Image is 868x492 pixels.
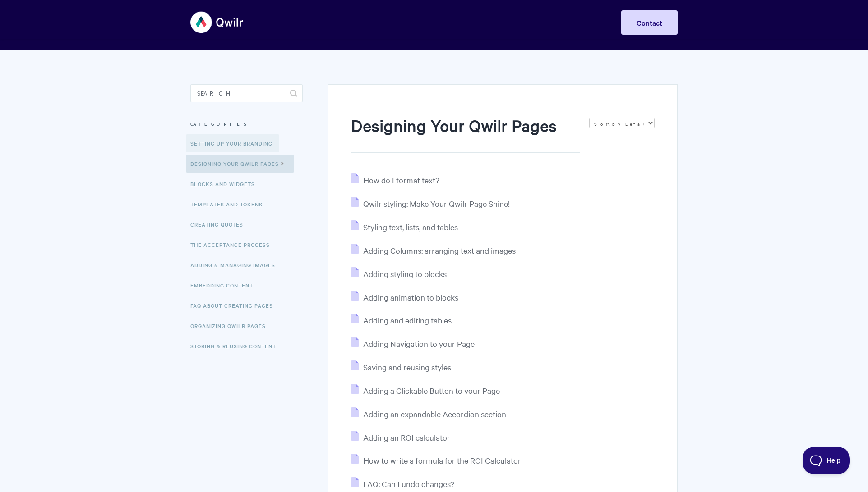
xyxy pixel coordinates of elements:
a: FAQ About Creating Pages [190,296,280,314]
a: Contact [621,10,678,35]
span: Adding styling to blocks [363,269,447,279]
a: Embedding Content [190,276,260,294]
a: Creating Quotes [190,215,250,233]
h3: Categories [190,116,303,132]
a: Adding a Clickable Button to your Page [351,385,500,396]
a: Styling text, lists, and tables [351,222,458,232]
iframe: Toggle Customer Support [803,447,850,474]
span: Adding an ROI calculator [363,432,450,442]
a: Templates and Tokens [190,195,269,213]
span: How do I format text? [363,175,439,185]
span: Adding and editing tables [363,315,452,325]
a: Adding an ROI calculator [351,432,450,442]
a: Adding an expandable Accordion section [351,409,506,419]
span: Styling text, lists, and tables [363,222,458,232]
span: Qwilr styling: Make Your Qwilr Page Shine! [363,198,510,209]
a: How do I format text? [351,175,439,185]
h1: Designing Your Qwilr Pages [351,114,580,153]
span: Adding an expandable Accordion section [363,409,506,419]
span: Adding Columns: arranging text and images [363,245,516,255]
a: Blocks and Widgets [190,175,262,193]
span: How to write a formula for the ROI Calculator [363,455,521,465]
a: Organizing Qwilr Pages [190,317,272,335]
a: Saving and reusing styles [351,362,451,372]
a: Adding and editing tables [351,315,452,325]
input: Search [190,84,303,102]
a: Adding styling to blocks [351,269,447,279]
span: Adding Navigation to your Page [363,338,475,349]
a: Qwilr styling: Make Your Qwilr Page Shine! [351,198,510,209]
a: The Acceptance Process [190,236,277,254]
a: Adding & Managing Images [190,256,282,274]
span: Adding a Clickable Button to your Page [363,385,500,396]
a: Adding Navigation to your Page [351,338,475,349]
a: Adding Columns: arranging text and images [351,245,516,255]
a: How to write a formula for the ROI Calculator [351,455,521,465]
span: FAQ: Can I undo changes? [363,478,454,489]
span: Saving and reusing styles [363,362,451,372]
select: Page reloads on selection [589,118,655,128]
a: FAQ: Can I undo changes? [351,478,454,489]
a: Setting up your Branding [186,134,279,152]
img: Qwilr Help Center [190,5,244,39]
a: Storing & Reusing Content [190,337,283,355]
span: Adding animation to blocks [363,292,458,302]
a: Designing Your Qwilr Pages [186,155,294,173]
a: Adding animation to blocks [351,292,458,302]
